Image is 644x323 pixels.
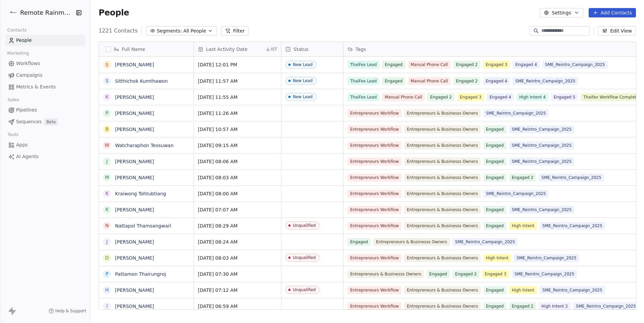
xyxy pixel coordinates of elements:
a: Sitthichok Kumthawon [115,78,168,84]
span: Entrepreneurs Workflow [347,286,401,294]
span: Entrepreneurs Workflow [347,141,401,149]
a: Metrics & Events [5,81,85,92]
span: Entrepreneurs Workflow [347,302,401,310]
div: N [105,222,109,229]
a: [PERSON_NAME] [115,255,154,261]
a: Campaigns [5,70,85,81]
span: SME_Reintro_Campaign_2025 [540,222,605,230]
span: Metrics & Events [16,83,56,90]
span: 1221 Contacts [99,27,138,35]
span: ThaiFex Lead [347,77,379,85]
a: Workflows [5,58,85,69]
span: Engaged 3 [483,61,510,69]
span: Engaged [483,157,506,166]
span: [DATE] 07:07 AM [198,206,277,213]
span: Status [293,46,309,53]
span: Entrepreneurs Workflow [347,109,401,117]
span: Engaged [347,238,371,246]
span: Engaged [382,61,405,69]
span: Engaged 2 [452,270,480,278]
span: Engaged [483,141,506,149]
span: Apps [16,141,28,148]
span: Engaged 2 [453,77,480,85]
span: [DATE] 09:15 AM [198,142,277,149]
span: ThaiFex Lead [347,61,379,69]
span: Engaged 4 [483,77,510,85]
span: Entrepreneurs Workflow [347,254,401,262]
span: Help & Support [55,308,86,314]
span: Entrepreneurs & Businesss Owners [373,238,450,246]
span: Sales [5,95,22,105]
div: K [105,190,108,197]
span: [DATE] 08:29 AM [198,222,277,229]
button: Add Contacts [589,8,636,17]
span: Entrepreneurs & Businesss Owners [404,157,481,166]
span: Engaged [483,286,506,294]
span: Entrepreneurs & Businesss Owners [404,286,481,294]
span: Campaigns [16,72,42,79]
span: [DATE] 11:57 AM [198,78,277,84]
span: Segments: [157,27,182,35]
span: Full Name [122,46,145,53]
span: [DATE] 10:57 AM [198,126,277,133]
div: I [106,303,108,310]
span: SME_Reintro_Campaign_2025 [573,302,639,310]
div: J [106,158,108,165]
span: IST [271,47,277,52]
div: grid [99,57,194,310]
span: Remote Rainmaker [20,8,74,17]
span: Pipelines [16,107,37,114]
div: Unqualified [293,287,316,292]
span: ThaiFex Lead [347,93,379,101]
span: SME_Reintro_Campaign_2025 [483,109,549,117]
span: Manual Phone Call [382,93,425,101]
span: Beta [44,119,58,125]
span: Engaged [483,302,506,310]
span: [DATE] 07:30 AM [198,271,277,277]
div: M [105,174,109,181]
a: [PERSON_NAME] [115,287,154,293]
img: RR%20Logo%20%20Black%20(2).png [9,9,17,17]
a: [PERSON_NAME] [115,127,154,132]
div: S [106,77,109,84]
span: Engaged [427,270,450,278]
a: [PERSON_NAME] [115,304,154,309]
span: Entrepreneurs & Businesss Owners [404,254,481,262]
a: Apps [5,139,85,150]
span: SME_Reintro_Campaign_2025 [539,174,604,182]
span: High Intent [509,286,537,294]
span: Engaged 2 [509,302,536,310]
div: W [105,142,109,149]
a: Pattamon Thairungroj [115,271,166,277]
span: High Intent 2 [539,302,571,310]
span: Engaged 2 [509,174,536,182]
span: People [16,37,32,44]
span: Engaged 4 [487,93,514,101]
div: P [106,110,108,117]
span: SME_Reintro_Campaign_2025 [512,270,577,278]
span: Last Activity Date [206,46,248,53]
a: Watcharaphon Teosuwan [115,143,174,148]
div: New Lead [293,78,313,83]
span: SME_Reintro_Campaign_2025 [509,141,575,149]
div: B [105,126,109,133]
span: High Intent 4 [517,93,548,101]
span: Entrepreneurs & Businesss Owners [404,141,481,149]
span: [DATE] 07:12 AM [198,287,277,294]
a: Help & Support [49,308,86,314]
a: Pipelines [5,105,85,116]
span: Entrepreneurs & Businesss Owners [404,190,481,198]
span: [DATE] 08:24 AM [198,239,277,245]
span: AI Agents [16,153,39,160]
a: Kraiwong Tohtubtiang [115,191,166,196]
span: Entrepreneurs & Businesss Owners [404,206,481,214]
span: SME_Reintro_Campaign_2025 [483,190,549,198]
span: Engaged [483,125,506,133]
span: Engaged 5 [551,93,578,101]
span: [DATE] 08:03 AM [198,174,277,181]
span: Entrepreneurs & Businesss Owners [404,174,481,182]
span: Engaged [483,206,506,214]
div: Last Activity DateIST [194,42,281,56]
span: [DATE] 11:55 AM [198,94,277,101]
span: All People [183,27,206,35]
